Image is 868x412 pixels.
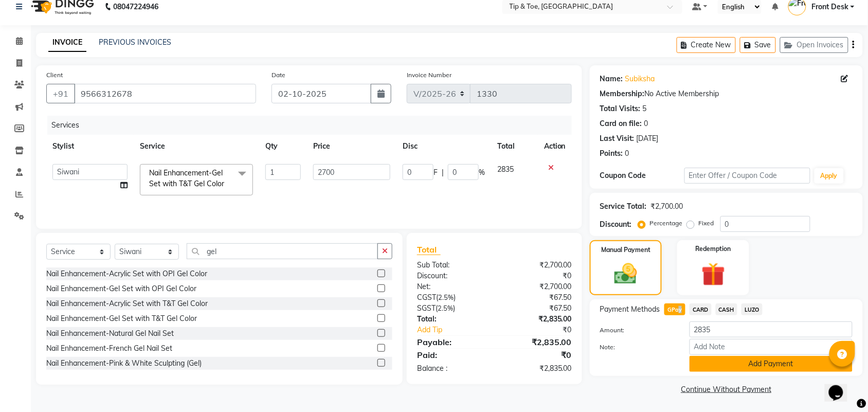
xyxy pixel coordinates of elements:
[494,271,580,281] div: ₹0
[600,88,853,99] div: No Active Membership
[494,363,580,374] div: ₹2,835.00
[690,339,853,355] input: Add Note
[409,303,495,314] div: ( )
[74,84,256,103] input: Search by Name/Mobile/Email/Code
[224,179,229,188] a: x
[690,303,712,315] span: CARD
[494,336,580,348] div: ₹2,835.00
[409,260,495,271] div: Sub Total:
[716,303,738,315] span: CASH
[187,243,378,259] input: Search or Scan
[307,135,396,158] th: Price
[690,321,853,337] input: Amount
[637,133,659,144] div: [DATE]
[815,168,844,184] button: Apply
[600,304,660,315] span: Payment Methods
[46,343,172,354] div: Nail Enhancement-French Gel Nail Set
[494,349,580,361] div: ₹0
[696,244,731,254] label: Redemption
[497,165,514,174] span: 2835
[601,245,650,255] label: Manual Payment
[438,304,453,312] span: 2.5%
[690,356,853,372] button: Add Payment
[433,167,438,178] span: F
[694,260,733,289] img: _gift.svg
[259,135,307,158] th: Qty
[650,219,683,228] label: Percentage
[600,201,647,212] div: Service Total:
[46,328,174,339] div: Nail Enhancement-Natural Gel Nail Set
[494,314,580,325] div: ₹2,835.00
[625,148,629,159] div: 0
[607,261,644,287] img: _cash.svg
[664,303,685,315] span: GPay
[409,336,495,348] div: Payable:
[417,244,441,255] span: Total
[442,167,444,178] span: |
[509,325,580,335] div: ₹0
[592,343,682,352] label: Note:
[46,313,197,324] div: Nail Enhancement-Gel Set with T&T Gel Color
[600,133,635,144] div: Last Visit:
[409,314,495,325] div: Total:
[699,219,714,228] label: Fixed
[643,103,647,114] div: 5
[46,135,134,158] th: Stylist
[417,303,436,313] span: SGST
[48,33,86,52] a: INVOICE
[742,303,763,315] span: LUZO
[644,118,648,129] div: 0
[780,37,848,53] button: Open Invoices
[651,201,683,212] div: ₹2,700.00
[538,135,572,158] th: Action
[417,293,436,302] span: CGST
[438,293,454,301] span: 2.5%
[600,118,642,129] div: Card on file:
[600,88,645,99] div: Membership:
[134,135,259,158] th: Service
[272,70,285,80] label: Date
[494,303,580,314] div: ₹67.50
[811,2,848,12] span: Front Desk
[46,84,75,103] button: +91
[46,298,208,309] div: Nail Enhancement-Acrylic Set with T&T Gel Color
[46,268,207,279] div: Nail Enhancement-Acrylic Set with OPI Gel Color
[46,358,202,369] div: Nail Enhancement-Pink & White Sculpting (Gel)
[396,135,491,158] th: Disc
[600,170,684,181] div: Coupon Code
[409,363,495,374] div: Balance :
[409,325,509,335] a: Add Tip
[677,37,736,53] button: Create New
[409,292,495,303] div: ( )
[99,38,171,47] a: PREVIOUS INVOICES
[149,168,224,188] span: Nail Enhancement-Gel Set with T&T Gel Color
[407,70,451,80] label: Invoice Number
[494,260,580,271] div: ₹2,700.00
[47,116,580,135] div: Services
[600,103,641,114] div: Total Visits:
[684,168,810,184] input: Enter Offer / Coupon Code
[494,281,580,292] div: ₹2,700.00
[592,384,861,395] a: Continue Without Payment
[600,148,623,159] div: Points:
[409,281,495,292] div: Net:
[479,167,485,178] span: %
[491,135,538,158] th: Total
[600,219,632,230] div: Discount:
[46,283,196,294] div: Nail Enhancement-Gel Set with OPI Gel Color
[600,74,623,84] div: Name:
[409,271,495,281] div: Discount:
[740,37,776,53] button: Save
[494,292,580,303] div: ₹67.50
[46,70,63,80] label: Client
[592,326,682,335] label: Amount:
[625,74,655,84] a: Subiksha
[409,349,495,361] div: Paid:
[825,371,858,402] iframe: chat widget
